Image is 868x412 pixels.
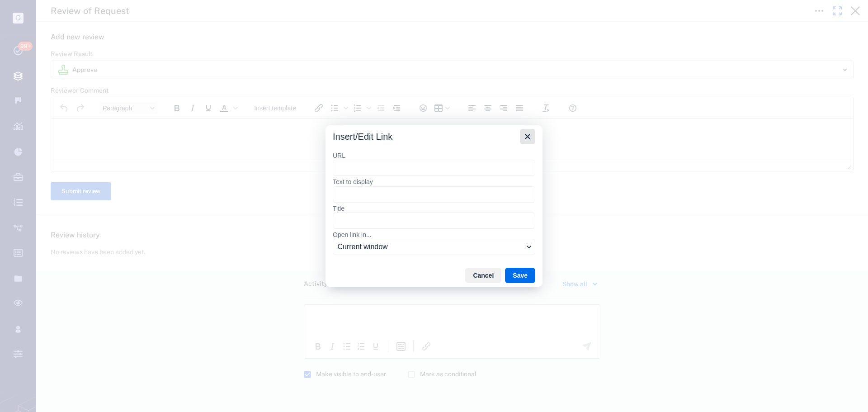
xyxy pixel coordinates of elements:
button: Save [505,268,535,283]
label: URL [333,152,535,160]
body: Rich Text Area. Press ALT-0 for help. [7,7,288,15]
label: Text to display [333,178,535,186]
span: Current window [338,242,524,252]
label: Title [333,204,535,213]
button: Open link in... [333,239,535,255]
h1: Insert/Edit Link [333,131,392,142]
span: Help [20,6,39,14]
label: Open link in... [333,231,535,239]
button: Cancel [465,268,501,283]
body: Rich Text Area. Press ALT-0 for help. [7,7,795,15]
button: Close [520,129,535,144]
